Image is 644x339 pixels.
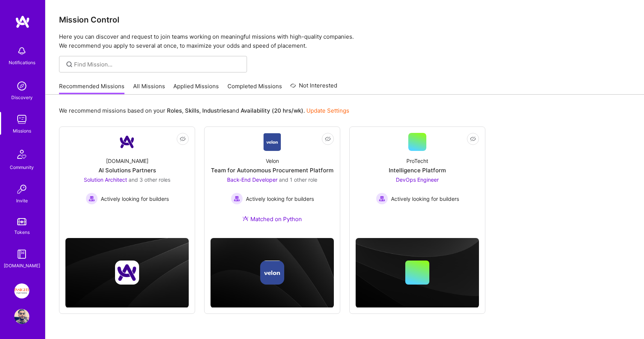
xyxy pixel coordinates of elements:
a: Update Settings [306,107,349,114]
img: discovery [14,78,29,93]
span: Back-End Developer [227,176,277,183]
img: Community [13,145,31,163]
span: Solution Architect [84,176,127,183]
i: icon SearchGrey [65,60,74,69]
span: and 1 other role [279,176,317,183]
h3: Mission Control [59,15,630,24]
img: bell [14,44,29,59]
div: Missions [13,127,31,135]
div: Intelligence Platform [389,166,446,174]
img: Company Logo [118,133,136,151]
span: DevOps Engineer [396,176,439,183]
b: Industries [202,107,229,114]
img: Insight Partners: Data & AI - Sourcing [14,283,29,298]
div: ProTecht [406,157,428,165]
div: [DOMAIN_NAME] [4,262,40,270]
div: Team for Autonomous Procurement Platform [211,166,333,174]
img: guide book [14,247,29,262]
img: Ateam Purple Icon [242,215,249,221]
img: cover [356,238,479,307]
b: Availability (20 hrs/wk) [241,107,303,114]
a: Insight Partners: Data & AI - Sourcing [12,283,31,298]
img: cover [211,238,334,307]
div: [DOMAIN_NAME] [106,157,148,165]
img: Company logo [115,261,139,285]
img: Invite [14,182,29,197]
a: Not Interested [290,81,337,95]
a: Company Logo[DOMAIN_NAME]AI Solutions PartnersSolution Architect and 3 other rolesActively lookin... [65,133,189,217]
p: We recommend missions based on your , , and . [59,107,349,115]
div: Invite [16,197,28,205]
i: icon EyeClosed [470,136,476,142]
a: Completed Missions [227,82,282,95]
b: Skills [185,107,199,114]
i: icon EyeClosed [180,136,186,142]
img: Actively looking for builders [231,193,243,205]
b: Roles [167,107,182,114]
a: User Avatar [12,309,31,324]
img: User Avatar [14,309,29,324]
img: teamwork [14,112,29,127]
p: Here you can discover and request to join teams working on meaningful missions with high-quality ... [59,32,630,50]
a: Company LogoVelonTeam for Autonomous Procurement PlatformBack-End Developer and 1 other roleActiv... [211,133,334,232]
div: Tokens [14,228,30,236]
span: Actively looking for builders [101,195,169,203]
input: overall type: UNKNOWN_TYPE server type: NO_SERVER_DATA heuristic type: UNKNOWN_TYPE label: Find M... [74,60,241,68]
div: Matched on Python [242,215,302,223]
span: and 3 other roles [129,176,170,183]
div: Velon [266,157,279,165]
img: logo [15,15,30,29]
img: Company Logo [264,133,281,151]
span: Actively looking for builders [391,195,459,203]
img: Actively looking for builders [376,193,388,205]
a: All Missions [133,82,165,95]
img: Actively looking for builders [86,193,98,205]
div: Notifications [9,59,35,66]
div: Community [10,163,34,171]
img: tokens [17,218,26,225]
i: icon EyeClosed [325,136,331,142]
span: Actively looking for builders [246,195,314,203]
div: AI Solutions Partners [98,166,156,174]
img: cover [65,238,189,307]
div: Discovery [11,93,33,101]
a: ProTechtIntelligence PlatformDevOps Engineer Actively looking for buildersActively looking for bu... [356,133,479,217]
a: Applied Missions [173,82,219,95]
a: Recommended Missions [59,82,124,95]
img: Company logo [260,261,284,285]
